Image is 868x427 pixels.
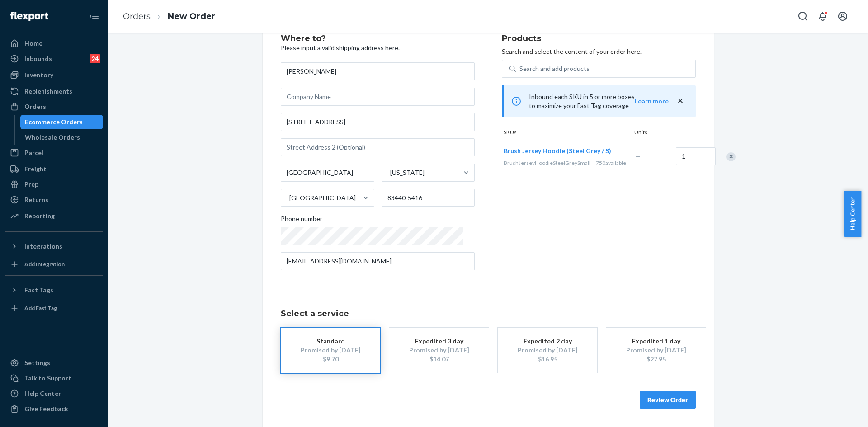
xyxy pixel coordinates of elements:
[5,402,103,416] button: Give Feedback
[281,43,475,52] p: Please input a valid shipping address here.
[24,211,55,221] div: Reporting
[390,168,425,177] div: [US_STATE]
[24,148,43,157] div: Parcel
[834,7,852,25] button: Open account menu
[281,252,475,270] input: Email (Only Required for International)
[24,39,42,48] div: Home
[5,99,103,114] a: Orders
[24,180,38,189] div: Prep
[281,214,322,227] span: Phone number
[24,404,68,413] div: Give Feedback
[676,147,716,165] input: Quantity
[814,7,832,25] button: Open notifications
[294,355,367,364] div: $9.70
[504,146,611,155] button: Brush Jersey Hoodie (Steel Grey / S)
[498,328,597,373] button: Expedited 2 dayPromised by [DATE]$16.95
[24,286,53,295] div: Fast Tags
[24,304,57,312] div: Add Fast Tag
[403,337,475,346] div: Expedited 3 day
[606,328,706,373] button: Expedited 1 dayPromised by [DATE]$27.95
[168,11,215,21] a: New Order
[281,138,475,156] input: Street Address 2 (Optional)
[24,260,65,268] div: Add Integration
[640,391,696,409] button: Review Order
[5,283,103,297] button: Fast Tags
[596,160,626,166] span: 750 available
[24,54,52,63] div: Inbounds
[5,386,103,401] a: Help Center
[5,68,103,82] a: Inventory
[24,70,53,80] div: Inventory
[20,115,104,129] a: Ecommerce Orders
[5,301,103,315] a: Add Fast Tag
[10,12,48,21] img: Flexport logo
[504,160,590,166] span: BrushJerseyHoodieSteelGreySmall
[288,193,289,202] input: [GEOGRAPHIC_DATA]
[24,195,48,204] div: Returns
[24,358,50,367] div: Settings
[5,257,103,272] a: Add Integration
[620,355,692,364] div: $27.95
[289,193,356,202] div: [GEOGRAPHIC_DATA]
[281,328,380,373] button: StandardPromised by [DATE]$9.70
[20,130,104,145] a: Wholesale Orders
[25,117,83,127] div: Ecommerce Orders
[281,88,475,106] input: Company Name
[85,7,103,25] button: Close Navigation
[620,337,692,346] div: Expedited 1 day
[5,145,103,160] a: Parcel
[844,191,861,237] button: Help Center
[5,84,103,99] a: Replenishments
[502,128,632,138] div: SKUs
[5,52,103,66] a: Inbounds24
[389,328,489,373] button: Expedited 3 dayPromised by [DATE]$14.07
[24,389,61,398] div: Help Center
[5,209,103,223] a: Reporting
[281,62,475,80] input: First & Last Name
[5,192,103,207] a: Returns
[123,11,151,21] a: Orders
[5,356,103,370] a: Settings
[511,355,584,364] div: $16.95
[281,34,475,43] h2: Where to?
[794,7,812,25] button: Open Search Box
[635,152,641,160] span: —
[504,147,611,155] span: Brush Jersey Hoodie (Steel Grey / S)
[281,164,374,182] input: City
[294,337,367,346] div: Standard
[294,346,367,355] div: Promised by [DATE]
[5,177,103,192] a: Prep
[382,189,475,207] input: ZIP Code
[403,346,475,355] div: Promised by [DATE]
[502,47,696,56] p: Search and select the content of your order here.
[620,346,692,355] div: Promised by [DATE]
[5,239,103,253] button: Integrations
[281,310,696,319] h1: Select a service
[90,54,100,63] div: 24
[726,152,736,161] div: Remove Item
[24,242,62,251] div: Integrations
[5,36,103,51] a: Home
[403,355,475,364] div: $14.07
[632,128,673,138] div: Units
[519,64,590,73] div: Search and add products
[502,34,696,43] h2: Products
[5,162,103,176] a: Freight
[24,87,72,96] div: Replenishments
[5,371,103,385] a: Talk to Support
[676,96,685,106] button: close
[24,102,46,111] div: Orders
[511,337,584,346] div: Expedited 2 day
[511,346,584,355] div: Promised by [DATE]
[24,164,47,174] div: Freight
[389,168,390,177] input: [US_STATE]
[281,113,475,131] input: Street Address
[502,85,696,117] div: Inbound each SKU in 5 or more boxes to maximize your Fast Tag coverage
[116,3,222,30] ol: breadcrumbs
[635,97,669,106] button: Learn more
[24,374,71,383] div: Talk to Support
[25,133,80,142] div: Wholesale Orders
